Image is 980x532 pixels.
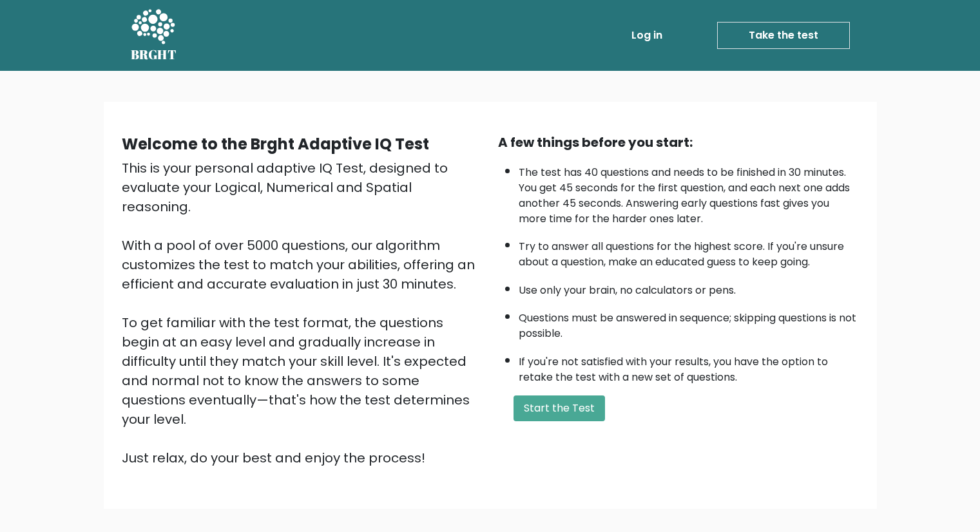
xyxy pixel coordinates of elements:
h5: BRGHT [131,47,177,62]
li: If you're not satisfied with your results, you have the option to retake the test with a new set ... [519,348,859,385]
div: This is your personal adaptive IQ Test, designed to evaluate your Logical, Numerical and Spatial ... [122,158,483,468]
li: Questions must be answered in sequence; skipping questions is not possible. [519,304,859,341]
li: Use only your brain, no calculators or pens. [519,276,859,298]
li: The test has 40 questions and needs to be finished in 30 minutes. You get 45 seconds for the firs... [519,158,859,227]
a: BRGHT [131,5,177,66]
a: Log in [626,23,668,48]
a: Take the test [717,22,850,49]
button: Start the Test [514,395,605,421]
li: Try to answer all questions for the highest score. If you're unsure about a question, make an edu... [519,233,859,270]
b: Welcome to the Brght Adaptive IQ Test [122,133,429,155]
div: A few things before you start: [498,133,859,152]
